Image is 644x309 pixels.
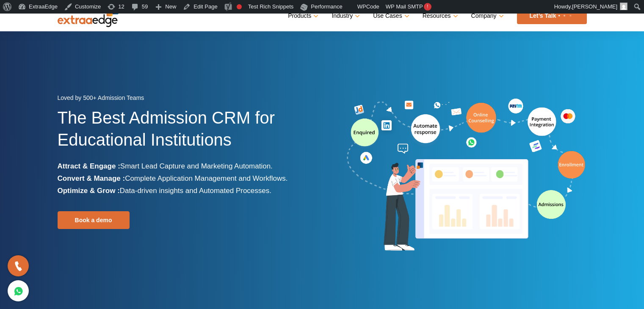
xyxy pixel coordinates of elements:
span: Complete Application Management and Workflows. [125,174,287,182]
span: Smart Lead Capture and Marketing Automation. [120,162,273,170]
span: Data-driven insights and Automated Processes. [120,187,271,195]
a: Book a demo [58,211,130,229]
a: Products [288,10,317,22]
a: Resources [423,10,456,22]
span: ! [424,3,431,11]
a: Company [471,10,502,22]
b: Optimize & Grow : [58,187,120,195]
img: admission-software-home-page-header [345,97,587,254]
b: Attract & Engage : [58,162,120,170]
a: Use Cases [373,10,407,22]
a: Industry [332,10,358,22]
div: Loved by 500+ Admission Teams [58,92,316,107]
span: [PERSON_NAME] [572,3,617,10]
b: Convert & Manage : [58,174,125,182]
a: Let’s Talk [517,8,587,24]
h1: The Best Admission CRM for Educational Institutions [58,107,316,160]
